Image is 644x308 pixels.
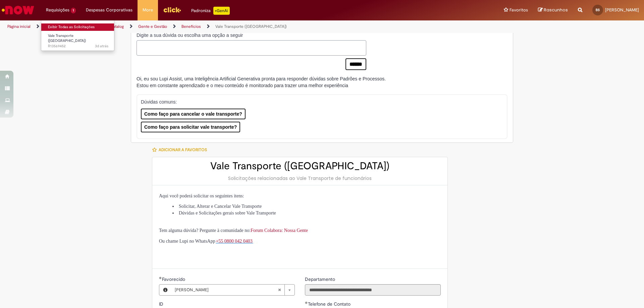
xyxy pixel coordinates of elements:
[159,276,162,279] span: Obrigatório Preenchido
[605,7,639,13] span: [PERSON_NAME]
[162,276,186,282] span: Necessários - Favorecido
[137,75,386,89] div: Oi, eu sou Lupi Assist, uma Inteligência Artificial Generativa pronta para responder dúvidas sobr...
[172,210,441,217] li: Dúvidas e Solicitações gerais sobre Vale Transporte
[141,99,494,105] p: Dúvidas comuns:
[143,7,153,13] span: More
[86,7,132,13] span: Despesas Corporativas
[305,276,336,282] span: Somente leitura - Departamento
[95,44,108,49] span: 3d atrás
[305,276,336,283] label: Somente leitura - Departamento
[159,228,308,233] span: Tem alguma dúvida? Pergunte à comunidade no:
[138,24,167,29] a: Gente e Gestão
[159,285,171,295] button: Favorecido, Visualizar este registro Bruno Henrique Da Silva
[48,33,86,44] span: Vale Transporte ([GEOGRAPHIC_DATA])
[152,143,211,157] button: Adicionar a Favoritos
[137,32,366,39] label: Digite a sua dúvida ou escolha uma opção a seguir
[305,284,441,296] input: Departamento
[181,24,201,29] a: Benefícios
[171,285,294,295] a: [PERSON_NAME]Limpar campo Favorecido
[159,301,165,307] label: Somente leitura - ID
[159,147,207,152] span: Adicionar a Favoritos
[141,122,240,132] button: Como faço para solicitar vale transporte?
[159,301,165,307] span: Somente leitura - ID
[48,44,108,49] span: R13569452
[305,301,308,304] span: Obrigatório Preenchido
[41,23,115,31] a: Exibir Todas as Solicitações
[1,3,35,17] img: ServiceNow
[216,239,252,244] span: +55 0800 042 0403
[213,7,230,15] p: +GenAi
[274,285,284,295] abbr: Limpar campo Favorecido
[308,301,352,307] span: Telefone de Contato
[596,8,600,12] span: BS
[159,175,441,182] div: Solicitações relacionadas ao Vale Transporte de funcionários
[172,203,441,210] li: Solicitar, Alterar e Cancelar Vale Transporte
[141,109,246,119] button: Como faço para cancelar o vale transporte?
[215,24,287,29] a: Vale Transporte ([GEOGRAPHIC_DATA])
[7,24,31,29] a: Página inicial
[216,238,253,244] a: +55 0800 042 0403
[71,8,76,13] span: 1
[159,239,215,244] span: Ou chame Lupi no WhatsApp
[544,7,568,13] span: Rascunhos
[95,44,108,49] time: 26/09/2025 09:44:24
[46,7,69,13] span: Requisições
[251,228,308,233] a: Forum Colabora: Nossa Gente
[41,20,114,51] ul: Requisições
[5,20,424,33] ul: Trilhas de página
[175,285,278,295] span: [PERSON_NAME]
[159,161,441,172] h2: Vale Transporte ([GEOGRAPHIC_DATA])
[191,7,230,15] div: Padroniza
[163,5,181,15] img: click_logo_yellow_360x200.png
[509,7,528,13] span: Favoritos
[41,32,115,47] a: Aberto R13569452 : Vale Transporte (VT)
[159,193,244,198] span: Aqui você poderá solicitar os seguintes itens:
[538,7,568,13] a: Rascunhos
